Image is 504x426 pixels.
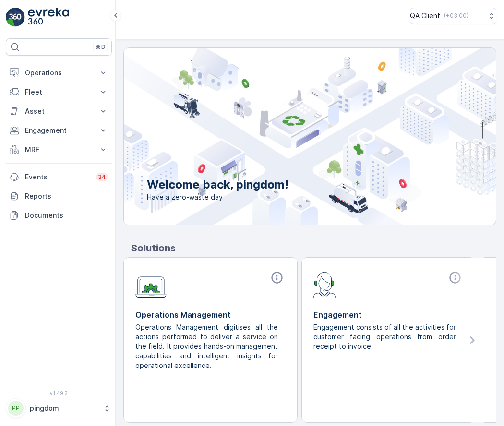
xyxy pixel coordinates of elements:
[6,83,112,102] button: Fleet
[25,191,108,201] p: Reports
[98,173,106,181] p: 34
[135,322,278,370] p: Operations Management digitises all the actions performed to deliver a service on the field. It p...
[25,87,93,97] p: Fleet
[8,401,24,416] div: PP
[410,11,440,21] p: QA Client
[25,172,90,182] p: Events
[6,102,112,121] button: Asset
[81,48,496,225] img: city illustration
[313,309,464,320] p: Engagement
[28,8,69,27] img: logo_light-DOdMpM7g.png
[313,322,456,351] p: Engagement consists of all the activities for customer facing operations from order receipt to in...
[6,121,112,140] button: Engagement
[6,206,112,225] a: Documents
[96,43,105,51] p: ⌘B
[25,211,108,220] p: Documents
[444,12,468,20] p: ( +03:00 )
[135,271,167,298] img: module-icon
[135,309,286,320] p: Operations Management
[313,271,336,298] img: module-icon
[147,177,288,192] p: Welcome back, pingdom!
[131,241,496,255] p: Solutions
[25,126,93,135] p: Engagement
[30,403,98,413] p: pingdom
[147,192,288,202] span: Have a zero-waste day
[25,145,93,154] p: MRF
[6,8,25,27] img: logo
[6,140,112,159] button: MRF
[6,398,112,418] button: PPpingdom
[25,68,93,78] p: Operations
[6,167,112,187] a: Events34
[6,187,112,206] a: Reports
[6,63,112,83] button: Operations
[6,390,112,396] span: v 1.49.3
[410,8,496,24] button: QA Client(+03:00)
[25,106,93,116] p: Asset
